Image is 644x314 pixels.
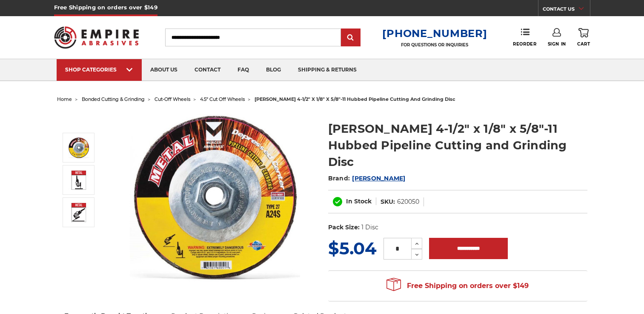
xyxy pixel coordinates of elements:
[328,120,587,170] h1: [PERSON_NAME] 4-1/2" x 1/8" x 5/8"-11 Hubbed Pipeline Cutting and Grinding Disc
[513,28,536,46] a: Reorder
[543,4,590,16] a: CONTACT US
[54,21,139,54] img: Empire Abrasives
[328,174,350,182] span: Brand:
[229,59,258,81] a: faq
[65,66,133,73] div: SHOP CATEGORIES
[577,28,590,47] a: Cart
[397,197,419,206] dd: 620050
[342,29,359,46] input: Submit
[258,59,289,81] a: blog
[577,41,590,47] span: Cart
[328,238,377,259] span: $5.04
[68,203,89,222] img: Mercer 4-1/2" x 1/8" x 5/8"-11 Hubbed Pipeline Cutting and Grinding Disc
[68,137,89,158] img: Mercer 4-1/2" x 1/8" x 5/8"-11 Hubbed Cutting and Light Grinding Wheel
[142,59,186,81] a: about us
[382,27,487,40] a: [PHONE_NUMBER]
[548,41,566,47] span: Sign In
[186,59,229,81] a: contact
[381,197,395,206] dt: SKU:
[255,96,455,102] span: [PERSON_NAME] 4-1/2" x 1/8" x 5/8"-11 hubbed pipeline cutting and grinding disc
[130,111,300,282] img: Mercer 4-1/2" x 1/8" x 5/8"-11 Hubbed Cutting and Light Grinding Wheel
[513,41,536,47] span: Reorder
[57,96,72,102] a: home
[386,277,529,294] span: Free Shipping on orders over $149
[382,42,487,48] p: FOR QUESTIONS OR INQUIRIES
[200,96,245,102] a: 4.5" cut off wheels
[82,96,145,102] a: bonded cutting & grinding
[346,197,372,205] span: In Stock
[361,223,378,232] dd: 1 Disc
[289,59,365,81] a: shipping & returns
[352,174,405,182] a: [PERSON_NAME]
[328,223,360,232] dt: Pack Size:
[155,96,190,102] a: cut-off wheels
[68,171,89,190] img: Mercer 4-1/2" x 1/8" x 5/8"-11 Hubbed Pipeline Cutting and Grinding Disc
